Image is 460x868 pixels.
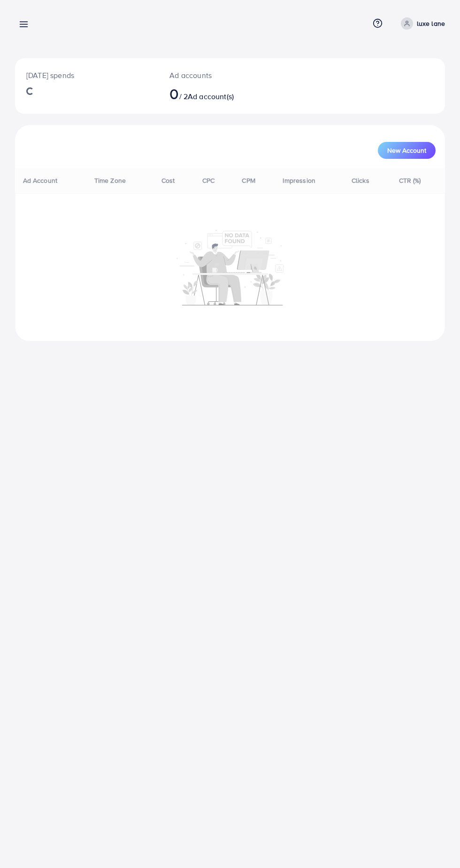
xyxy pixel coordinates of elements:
[26,70,147,81] p: [DATE] spends
[169,70,254,81] p: Ad accounts
[188,91,234,102] span: Ad account(s)
[397,17,445,30] a: luxe lane
[169,85,254,102] h2: / 2
[387,147,426,154] span: New Account
[169,83,179,104] span: 0
[417,18,445,29] p: luxe lane
[378,142,436,159] button: New Account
